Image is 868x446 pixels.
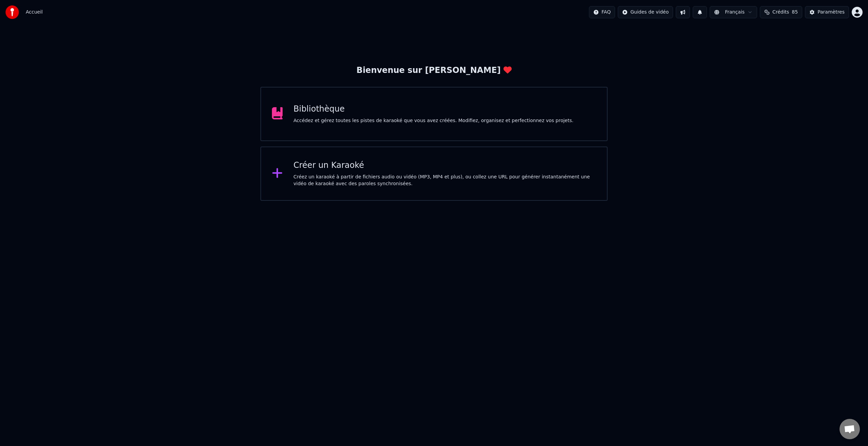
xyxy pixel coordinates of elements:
div: Bibliothèque [294,104,574,115]
div: Ouvrir le chat [840,419,860,439]
button: Paramètres [805,6,849,18]
div: Créer un Karaoké [294,160,596,171]
img: youka [5,5,19,19]
span: Accueil [26,9,43,16]
span: Crédits [772,9,789,16]
div: Bienvenue sur [PERSON_NAME] [356,65,511,76]
div: Accédez et gérez toutes les pistes de karaoké que vous avez créées. Modifiez, organisez et perfec... [294,117,574,124]
button: Guides de vidéo [618,6,673,18]
div: Créez un karaoké à partir de fichiers audio ou vidéo (MP3, MP4 et plus), ou collez une URL pour g... [294,174,596,187]
nav: breadcrumb [26,9,43,16]
span: 85 [792,9,798,16]
button: Crédits85 [760,6,802,18]
div: Paramètres [817,9,845,16]
button: FAQ [589,6,615,18]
